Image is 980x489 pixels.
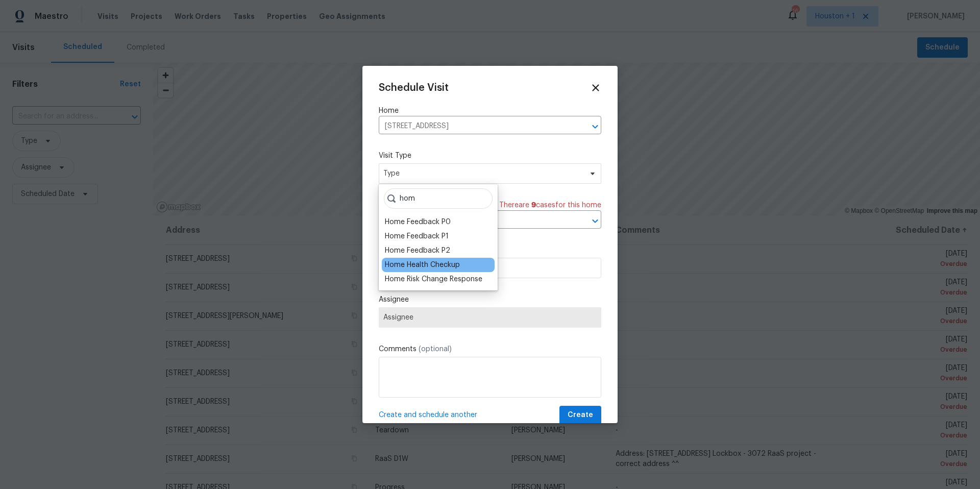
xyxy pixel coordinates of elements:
button: Create [559,406,601,425]
button: Open [588,119,602,134]
label: Visit Type [379,151,601,161]
div: Home Feedback P1 [385,231,449,241]
label: Comments [379,344,601,354]
div: Home Risk Change Response [385,274,482,284]
input: Enter in an address [379,118,573,134]
div: Home Health Checkup [385,260,460,270]
label: Home [379,106,601,116]
span: Create and schedule another [379,410,477,420]
span: Schedule Visit [379,83,449,93]
span: Type [383,168,582,179]
span: (optional) [419,346,452,353]
span: Assignee [383,313,597,322]
button: Open [588,214,602,228]
span: Create [568,409,593,422]
div: Home Feedback P2 [385,246,450,256]
label: Assignee [379,295,601,305]
div: Home Feedback P0 [385,217,451,227]
span: There are case s for this home [499,200,601,210]
span: 9 [531,202,536,209]
span: Close [590,82,601,93]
